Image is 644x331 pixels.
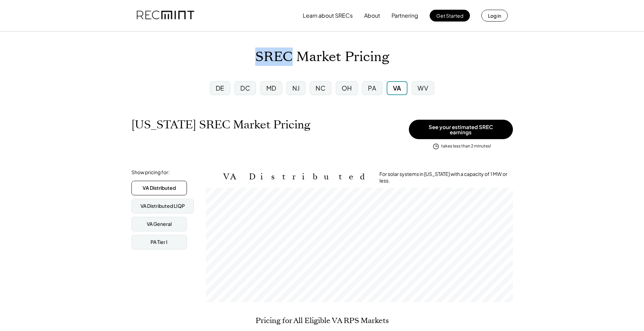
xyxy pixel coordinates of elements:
[143,185,176,192] div: VA Distributed
[368,84,376,92] div: PA
[441,143,491,149] div: takes less than 2 minutes!
[131,118,310,131] h1: [US_STATE] SREC Market Pricing
[316,84,325,92] div: NC
[256,316,389,325] h2: Pricing for All Eligible VA RPS Markets
[147,221,172,228] div: VA General
[430,10,470,22] button: Get Started
[151,239,168,246] div: PA Tier I
[140,203,185,210] div: VA Distributed LIQP
[216,84,224,92] div: DE
[418,84,428,92] div: WV
[481,10,508,22] button: Log in
[364,9,380,23] button: About
[292,84,300,92] div: NJ
[409,120,513,139] button: See your estimated SREC earnings
[342,84,352,92] div: OH
[393,84,401,92] div: VA
[131,169,170,176] div: Show pricing for:
[303,9,353,23] button: Learn about SRECs
[379,171,513,184] div: For solar systems in [US_STATE] with a capacity of 1 MW or less.
[240,84,250,92] div: DC
[392,9,418,23] button: Partnering
[137,4,194,27] img: recmint-logotype%403x.png
[266,84,276,92] div: MD
[255,49,389,65] h1: SREC Market Pricing
[223,172,369,182] h2: VA Distributed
